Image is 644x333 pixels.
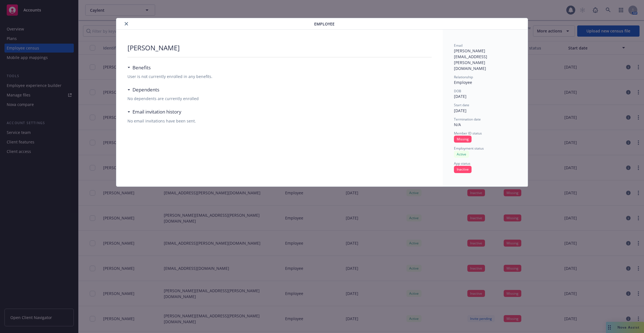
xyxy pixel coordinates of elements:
[314,21,335,27] span: Employee
[132,86,159,93] h3: Dependents
[454,48,517,71] div: [PERSON_NAME][EMAIL_ADDRESS][PERSON_NAME][DOMAIN_NAME]
[454,108,517,114] div: [DATE]
[454,161,470,166] span: App status
[454,122,517,127] div: N/A
[454,75,473,79] span: Relationship
[454,151,469,158] div: Active
[454,103,469,107] span: Start date
[454,79,517,85] div: Employee
[127,74,432,79] div: User is not currently enrolled in any benefits.
[454,136,472,143] div: Missing
[127,118,432,124] div: No email invitations have been sent.
[454,166,472,173] div: Inactive
[454,146,484,151] span: Employment status
[454,117,481,122] span: Termination date
[454,89,461,93] span: DOB
[454,93,517,99] div: [DATE]
[127,43,180,53] p: [PERSON_NAME]
[127,96,432,101] div: No dependents are currently enrolled
[127,108,181,115] div: Email invitation history
[64,18,579,187] div: details for plan Employee
[132,64,151,71] h3: Benefits
[454,131,482,136] span: Member ID status
[127,64,151,71] div: Benefits
[454,43,463,48] span: Email
[132,108,181,115] h3: Email invitation history
[127,86,159,93] div: Dependents
[123,20,130,27] button: close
